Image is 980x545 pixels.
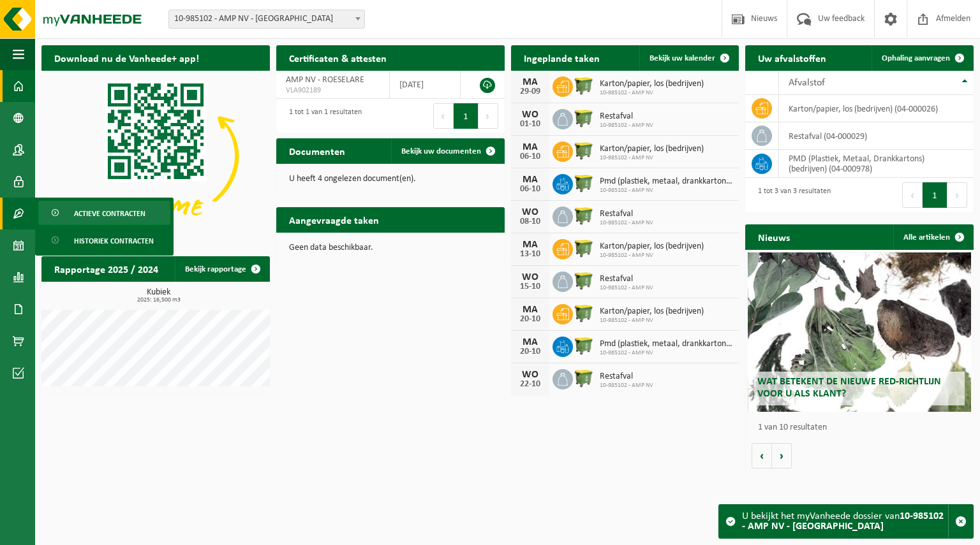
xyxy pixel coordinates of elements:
[517,217,543,226] div: 08-10
[517,250,543,259] div: 13-10
[573,172,595,194] img: WB-1100-HPE-GN-50
[600,187,733,194] span: 10-985102 - AMP NV
[169,10,364,28] span: 10-985102 - AMP NV - ROESELARE
[517,347,543,356] div: 20-10
[573,270,595,291] img: WB-1100-HPE-GN-50
[38,201,170,225] a: Actieve contracten
[573,75,595,96] img: WB-1100-HPE-GN-50
[600,177,733,187] span: Pmd (plastiek, metaal, drankkartons) (bedrijven)
[600,112,653,122] span: Restafval
[517,142,543,152] div: MA
[573,140,595,161] img: WB-1100-HPE-GN-50
[872,45,972,71] a: Ophaling aanvragen
[283,102,362,130] div: 1 tot 1 van 1 resultaten
[882,54,950,62] span: Ophaling aanvragen
[600,339,733,349] span: Pmd (plastiek, metaal, drankkartons) (bedrijven)
[517,370,543,380] div: WO
[74,201,145,226] span: Actieve contracten
[748,252,972,412] a: Wat betekent de nieuwe RED-richtlijn voor u als klant?
[573,367,595,389] img: WB-1100-HPE-GN-50
[573,205,595,226] img: WB-1100-HPE-GN-50
[742,511,944,532] strong: 10-985102 - AMP NV - [GEOGRAPHIC_DATA]
[893,224,972,250] a: Alle artikelen
[517,77,543,87] div: MA
[600,274,653,284] span: Restafval
[168,10,365,29] span: 10-985102 - AMP NV - ROESELARE
[454,103,479,129] button: 1
[391,138,503,164] a: Bekijk uw documenten
[600,242,704,252] span: Karton/papier, los (bedrijven)
[48,297,270,303] span: 2025: 16,500 m3
[573,335,595,356] img: WB-1100-HPE-GN-50
[401,147,481,156] span: Bekijk uw documenten
[573,302,595,324] img: WB-1100-HPE-GN-50
[600,382,653,389] span: 10-985102 - AMP NV
[517,272,543,282] div: WO
[650,54,715,62] span: Bekijk uw kalender
[286,85,380,96] span: VLA902189
[517,175,543,185] div: MA
[745,45,839,70] h2: Uw afvalstoffen
[600,317,704,324] span: 10-985102 - AMP NV
[289,243,492,252] p: Geen data beschikbaar.
[752,181,831,209] div: 1 tot 3 van 3 resultaten
[517,207,543,217] div: WO
[517,380,543,389] div: 22-10
[276,207,392,232] h2: Aangevraagde taken
[600,89,704,97] span: 10-985102 - AMP NV
[758,423,967,432] p: 1 van 10 resultaten
[573,107,595,129] img: WB-1100-HPE-GN-50
[390,71,461,99] td: [DATE]
[276,45,399,70] h2: Certificaten & attesten
[517,185,543,194] div: 06-10
[41,256,171,281] h2: Rapportage 2025 / 2024
[286,75,364,85] span: AMP NV - ROESELARE
[600,349,733,357] span: 10-985102 - AMP NV
[600,307,704,317] span: Karton/papier, los (bedrijven)
[745,224,803,249] h2: Nieuws
[276,138,358,163] h2: Documenten
[511,45,612,70] h2: Ingeplande taken
[752,443,772,469] button: Vorige
[742,505,948,538] div: U bekijkt het myVanheede dossier van
[517,282,543,291] div: 15-10
[639,45,738,71] a: Bekijk uw kalender
[517,315,543,324] div: 20-10
[48,288,270,303] h3: Kubiek
[600,284,653,292] span: 10-985102 - AMP NV
[289,175,492,184] p: U heeft 4 ongelezen document(en).
[517,337,543,347] div: MA
[41,45,212,70] h2: Download nu de Vanheede+ app!
[479,103,498,129] button: Next
[779,122,974,150] td: restafval (04-000029)
[600,219,653,227] span: 10-985102 - AMP NV
[517,305,543,315] div: MA
[779,95,974,122] td: karton/papier, los (bedrijven) (04-000026)
[600,144,704,154] span: Karton/papier, los (bedrijven)
[600,79,704,89] span: Karton/papier, los (bedrijven)
[74,229,154,253] span: Historiek contracten
[433,103,454,129] button: Previous
[600,209,653,219] span: Restafval
[772,443,792,469] button: Volgende
[517,120,543,129] div: 01-10
[517,240,543,250] div: MA
[789,78,825,88] span: Afvalstof
[175,256,269,282] a: Bekijk rapportage
[517,110,543,120] div: WO
[600,372,653,382] span: Restafval
[573,237,595,259] img: WB-1100-HPE-GN-50
[902,182,923,208] button: Previous
[38,228,170,252] a: Historiek contracten
[41,71,270,242] img: Download de VHEPlus App
[779,150,974,178] td: PMD (Plastiek, Metaal, Drankkartons) (bedrijven) (04-000978)
[923,182,947,208] button: 1
[600,252,704,259] span: 10-985102 - AMP NV
[947,182,967,208] button: Next
[600,122,653,129] span: 10-985102 - AMP NV
[600,154,704,162] span: 10-985102 - AMP NV
[757,377,941,399] span: Wat betekent de nieuwe RED-richtlijn voor u als klant?
[517,87,543,96] div: 29-09
[517,152,543,161] div: 06-10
